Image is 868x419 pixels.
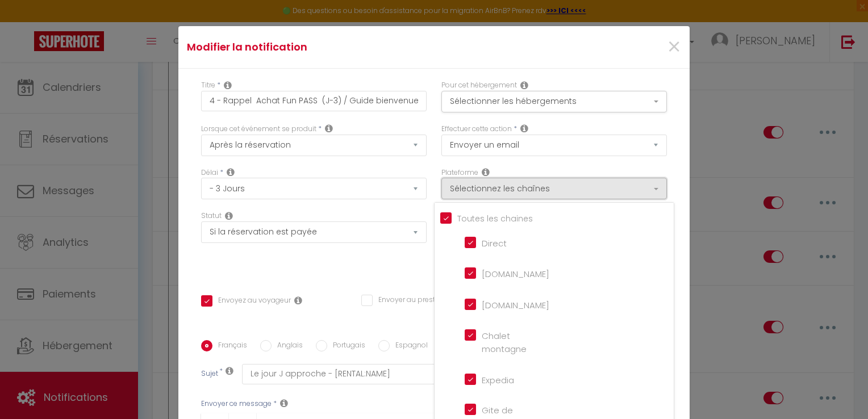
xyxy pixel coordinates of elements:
[201,368,218,380] label: Sujet
[187,39,511,55] h4: Modifier la notification
[327,340,365,353] label: Portugais
[441,91,667,112] button: Sélectionner les hébergements
[201,124,316,135] label: Lorsque cet événement se produit
[441,80,517,91] label: Pour cet hébergement
[476,329,527,356] label: Chalet montagne
[201,80,215,91] label: Titre
[520,81,528,90] i: This Rental
[201,167,218,178] label: Délai
[482,167,490,177] i: Action Channel
[390,340,428,353] label: Espagnol
[667,35,681,60] button: Close
[441,178,667,199] button: Sélectionnez les chaînes
[224,81,232,90] i: Title
[441,124,512,135] label: Effectuer cette action
[520,124,528,133] i: Action Type
[294,296,302,305] i: Envoyer au voyageur
[272,340,303,353] label: Anglais
[201,211,222,221] label: Statut
[201,399,272,409] label: Envoyer ce message
[667,30,681,64] span: ×
[325,124,333,133] i: Event Occur
[212,340,247,353] label: Français
[441,167,478,178] label: Plateforme
[227,167,235,177] i: Action Time
[226,366,233,375] i: Subject
[225,211,233,220] i: Booking status
[280,399,288,408] i: Message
